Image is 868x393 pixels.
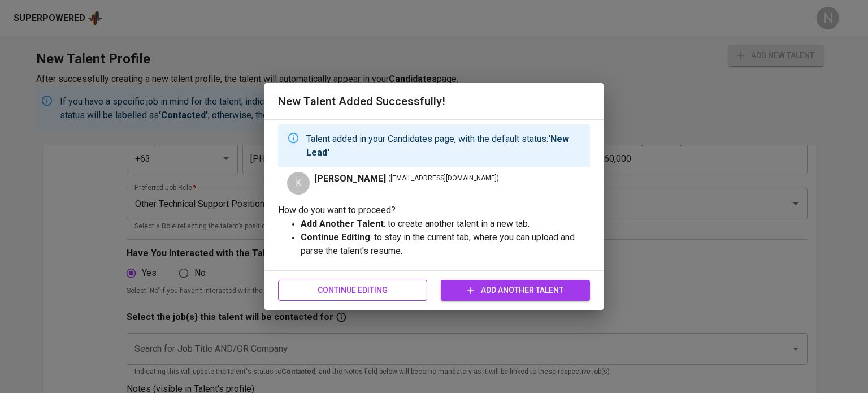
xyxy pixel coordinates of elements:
[301,218,384,229] strong: Add Another Talent
[441,280,590,301] button: Add Another Talent
[301,217,590,231] p: : to create another talent in a new tab.
[450,283,581,297] span: Add Another Talent
[287,283,418,297] span: Continue Editing
[301,232,370,243] strong: Continue Editing
[278,204,590,217] p: How do you want to proceed?
[278,280,427,301] button: Continue Editing
[314,172,386,185] span: [PERSON_NAME]
[278,92,590,110] h6: New Talent Added Successfully!
[388,173,499,184] span: ( [EMAIL_ADDRESS][DOMAIN_NAME] )
[306,132,581,159] p: Talent added in your Candidates page, with the default status:
[287,172,310,195] div: K
[301,231,590,258] p: : to stay in the current tab, where you can upload and parse the talent's resume.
